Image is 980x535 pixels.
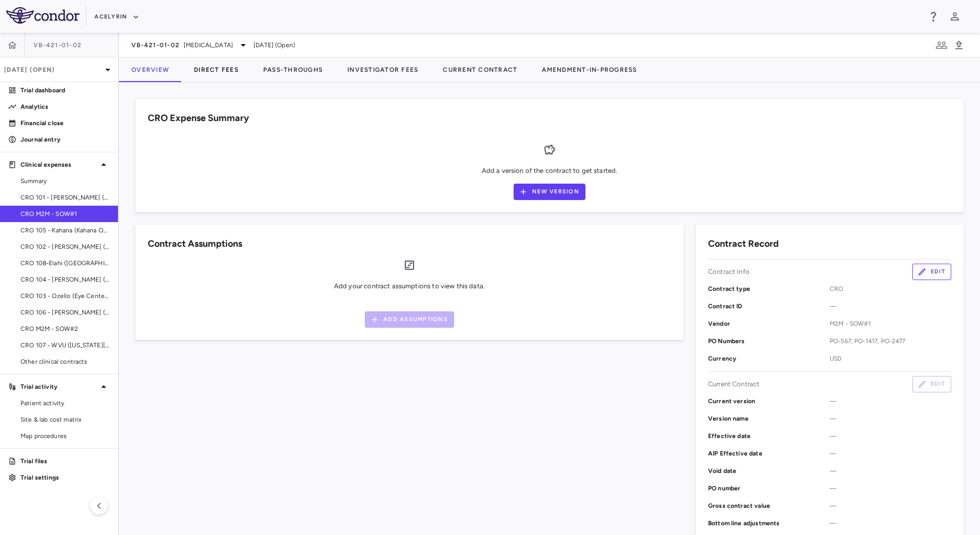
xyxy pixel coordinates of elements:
[131,41,180,49] span: VB-421-01-02
[708,302,830,311] p: Contract ID
[830,319,951,328] span: M2M - SOW#1
[119,57,182,82] button: Overview
[21,291,110,301] span: CRO 103 - Ozello (Eye Center of [GEOGRAPHIC_DATA][US_STATE])
[21,160,97,169] p: Clinical expenses
[21,415,110,424] span: Site & lab cost matrix
[21,176,110,186] span: Summary
[912,264,951,280] button: Edit
[830,501,951,510] span: —
[184,41,233,50] span: [MEDICAL_DATA]
[21,226,110,235] span: CRO 105 - Kahana (Kahana Oculoplastic Surgery)
[830,397,951,406] span: —
[335,57,430,82] button: Investigator Fees
[708,449,830,458] p: AIP Effective date
[21,308,110,317] span: CRO 106 - [PERSON_NAME] ([GEOGRAPHIC_DATA])
[148,111,249,125] h6: CRO Expense Summary
[830,519,951,528] span: —
[830,449,951,458] span: —
[148,237,242,251] h6: Contract Assumptions
[21,382,97,391] p: Trial activity
[21,86,110,95] p: Trial dashboard
[430,57,530,82] button: Current Contract
[708,237,779,251] h6: Contract Record
[708,319,830,328] p: Vendor
[830,431,951,441] span: —
[530,57,649,82] button: Amendment-In-Progress
[708,519,830,528] p: Bottom line adjustments
[21,135,110,144] p: Journal entry
[830,284,951,293] span: CRO
[21,193,110,202] span: CRO 101 - [PERSON_NAME] (East Coast Institute for Research)
[4,65,102,74] p: [DATE] (Open)
[21,431,110,441] span: Map procedures
[708,397,830,406] p: Current version
[708,380,759,389] p: Current Contract
[21,275,110,284] span: CRO 104 - [PERSON_NAME] ([PERSON_NAME] Eye Group)
[21,209,110,219] span: CRO M2M - SOW#1
[708,284,830,293] p: Contract type
[334,282,485,291] p: Add your contract assumptions to view this data.
[482,166,618,175] p: Add a version of the contract to get started.
[251,57,335,82] button: Pass-Throughs
[830,354,951,363] span: USD
[830,336,951,346] span: PO-567, PO-1417, PO-2477
[708,354,830,363] p: Currency
[708,466,830,475] p: Void date
[514,184,585,200] button: New Version
[708,414,830,423] p: Version name
[708,431,830,441] p: Effective date
[21,457,110,466] p: Trial files
[21,324,110,333] span: CRO M2M - SOW#2
[253,41,295,50] span: [DATE] (Open)
[6,7,80,24] img: logo-full-BYUhSk78.svg
[21,473,110,482] p: Trial settings
[830,466,951,475] span: —
[21,242,110,251] span: CRO 102 - [PERSON_NAME] (Raymour Investments)
[21,259,110,268] span: CRO 108-Elahi ([GEOGRAPHIC_DATA] Aesthetic Surgery
[21,118,110,128] p: Financial close
[21,341,110,350] span: CRO 107 - WVU ([US_STATE][GEOGRAPHIC_DATA])
[830,302,951,311] span: —
[21,357,110,366] span: Other clinical contracts
[182,57,251,82] button: Direct Fees
[94,9,140,25] button: Acelyrin
[708,501,830,510] p: Gross contract value
[708,484,830,493] p: PO number
[21,102,110,111] p: Analytics
[33,41,82,49] span: VB-421-01-02
[830,414,951,423] span: —
[21,399,110,408] span: Patient activity
[830,484,951,493] span: —
[708,267,750,276] p: Contract Info
[708,336,830,346] p: PO Numbers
